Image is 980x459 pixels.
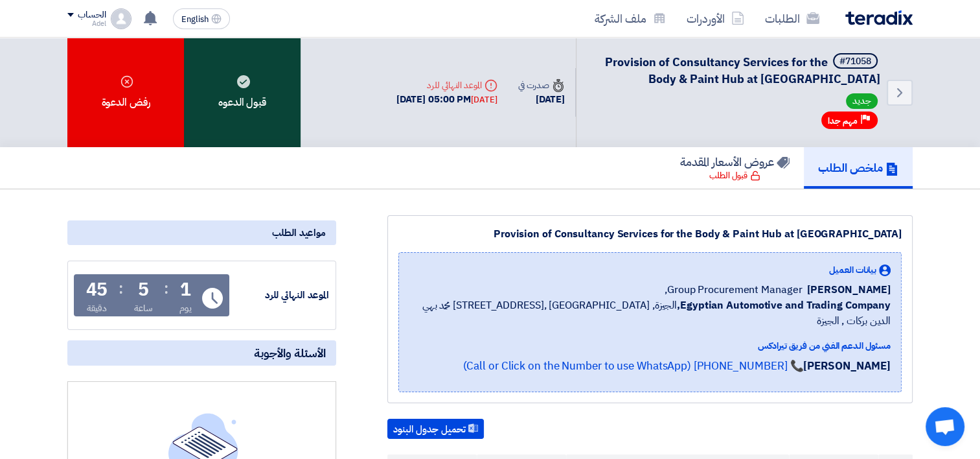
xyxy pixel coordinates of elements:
h5: ملخص الطلب [818,160,898,175]
a: ملف الشركة [584,3,676,34]
div: يوم [179,301,192,315]
span: [PERSON_NAME] [807,282,891,298]
div: Adel [67,20,106,27]
button: English [173,8,230,29]
span: Provision of Consultancy Services for the Body & Paint Hub at [GEOGRAPHIC_DATA] [605,53,880,88]
div: قبول الطلب [709,169,760,182]
div: 5 [138,281,149,299]
div: دقيقة [87,301,107,315]
a: عروض الأسعار المقدمة قبول الطلب [666,147,804,189]
span: جديد [846,93,878,109]
h5: Provision of Consultancy Services for the Body & Paint Hub at Abu Rawash [592,53,880,87]
a: الأوردرات [676,3,755,34]
div: #71058 [839,57,871,66]
div: الموعد النهائي للرد [232,288,329,303]
div: مواعيد الطلب [67,220,336,245]
h5: عروض الأسعار المقدمة [680,154,790,169]
span: الأسئلة والأجوبة [254,346,326,360]
span: الجيزة, [GEOGRAPHIC_DATA] ,[STREET_ADDRESS] محمد بهي الدين بركات , الجيزة [409,298,891,329]
b: Egyptian Automotive and Trading Company, [677,298,891,313]
span: مهم جدا [828,115,858,127]
a: 📞 [PHONE_NUMBER] (Call or Click on the Number to use WhatsApp) [462,358,803,374]
div: ساعة [134,301,153,315]
div: : [164,277,168,300]
div: [DATE] [471,93,497,106]
strong: [PERSON_NAME] [803,358,891,374]
img: Teradix logo [845,10,913,25]
a: ملخص الطلب [804,147,913,189]
div: الحساب [78,10,106,21]
div: : [119,277,123,300]
div: 45 [86,281,108,299]
div: [DATE] [518,92,565,107]
span: English [181,15,209,24]
span: بيانات العميل [829,263,876,277]
div: 1 [180,281,191,299]
div: مسئول الدعم الفني من فريق تيرادكس [409,339,891,353]
div: صدرت في [518,78,565,92]
button: تحميل جدول البنود [387,419,484,440]
div: Provision of Consultancy Services for the Body & Paint Hub at [GEOGRAPHIC_DATA] [398,226,902,242]
a: Open chat [926,407,964,446]
img: profile_test.png [111,8,131,29]
div: الموعد النهائي للرد [396,78,497,92]
a: الطلبات [755,3,830,34]
div: رفض الدعوة [67,38,184,147]
div: [DATE] 05:00 PM [396,92,497,107]
div: قبول الدعوه [184,38,301,147]
span: Group Procurement Manager, [665,282,802,298]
